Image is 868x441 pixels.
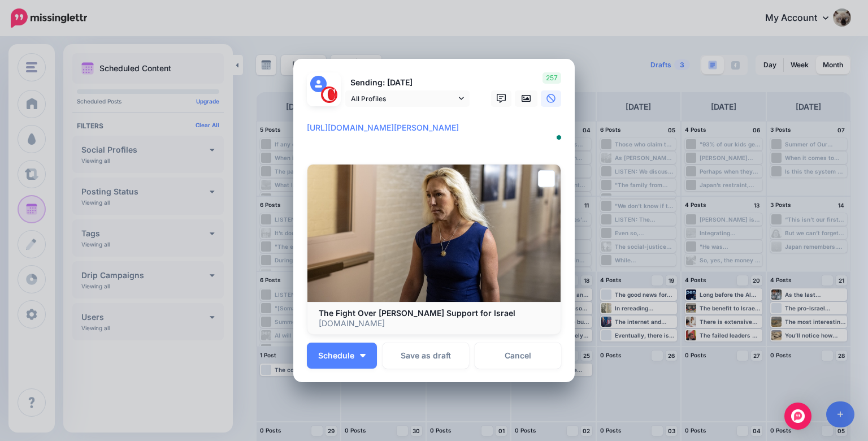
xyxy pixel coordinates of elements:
b: The Fight Over [PERSON_NAME] Support for Israel [319,308,515,318]
textarea: To enrich screen reader interactions, please activate Accessibility in Grammarly extension settings [307,121,567,148]
a: Cancel [475,343,561,369]
div: Open Intercom Messenger [784,403,811,430]
button: Schedule [307,343,377,369]
p: Sending: [DATE] [345,76,470,89]
span: All Profiles [351,93,456,105]
img: arrow-down-white.png [360,354,366,357]
a: All Profiles [345,90,470,107]
img: user_default_image.png [310,76,327,92]
img: 291864331_468958885230530_187971914351797662_n-bsa127305.png [321,87,337,103]
span: Schedule [318,352,354,360]
span: 257 [542,72,561,84]
p: [DOMAIN_NAME] [319,318,549,328]
img: The Fight Over Charlie Kirk’s Support for Israel [307,165,561,302]
mark: [URL][DOMAIN_NAME][PERSON_NAME] [307,123,459,132]
button: Save as draft [383,343,469,369]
